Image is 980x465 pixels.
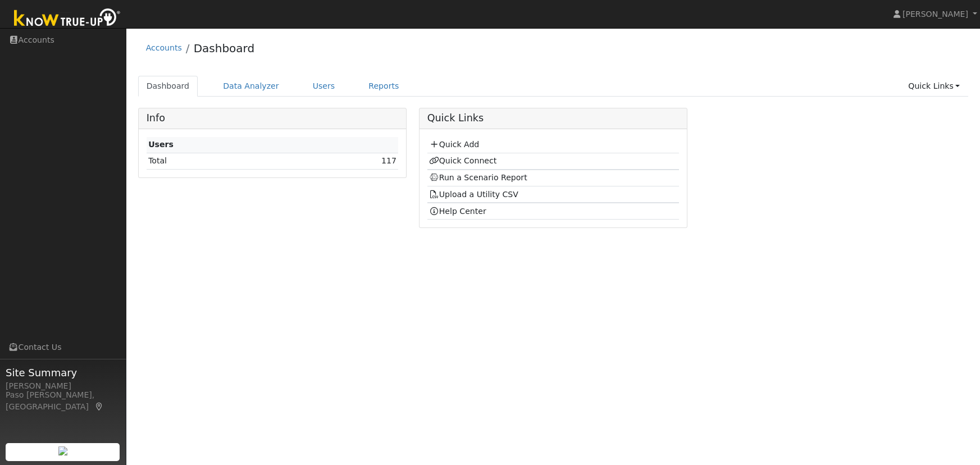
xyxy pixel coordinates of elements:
div: Paso [PERSON_NAME], [GEOGRAPHIC_DATA] [6,389,120,413]
div: [PERSON_NAME] [6,380,120,392]
a: Dashboard [194,42,255,55]
a: Users [304,76,344,97]
img: retrieve [58,446,67,455]
img: Know True-Up [8,6,126,31]
a: Reports [360,76,407,97]
span: Site Summary [6,365,120,380]
a: Accounts [146,43,182,52]
a: Dashboard [138,76,198,97]
a: Data Analyzer [215,76,288,97]
a: Map [94,402,104,411]
a: Quick Links [900,76,968,97]
span: [PERSON_NAME] [902,10,968,19]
